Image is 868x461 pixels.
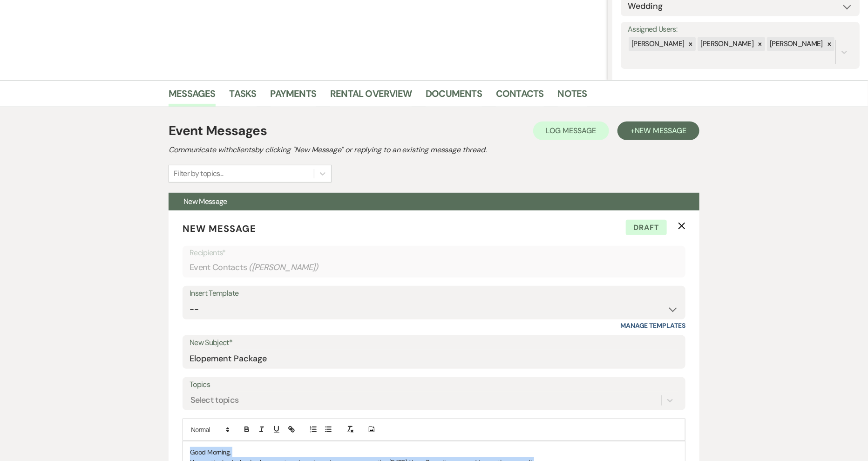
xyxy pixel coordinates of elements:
[533,122,609,140] button: Log Message
[617,122,699,140] button: +New Message
[249,261,319,274] span: ( [PERSON_NAME] )
[271,86,317,107] a: Payments
[629,37,686,51] div: [PERSON_NAME]
[190,378,678,392] label: Topics
[628,23,853,36] label: Assigned Users:
[620,321,685,330] a: Manage Templates
[546,126,596,136] span: Log Message
[174,168,224,179] div: Filter by topics...
[230,86,257,107] a: Tasks
[767,37,824,51] div: [PERSON_NAME]
[626,220,667,236] span: Draft
[558,86,587,107] a: Notes
[190,258,678,277] div: Event Contacts
[190,394,239,407] div: Select topics
[190,447,678,457] p: Good Morning,
[169,86,216,107] a: Messages
[169,121,267,141] h1: Event Messages
[190,247,678,259] p: Recipients*
[496,86,544,107] a: Contacts
[426,86,482,107] a: Documents
[330,86,412,107] a: Rental Overview
[190,287,678,300] div: Insert Template
[169,144,699,156] h2: Communicate with clients by clicking "New Message" or replying to an existing message thread.
[698,37,755,51] div: [PERSON_NAME]
[183,197,227,206] span: New Message
[635,126,686,136] span: New Message
[183,223,256,235] span: New Message
[190,336,678,350] label: New Subject*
